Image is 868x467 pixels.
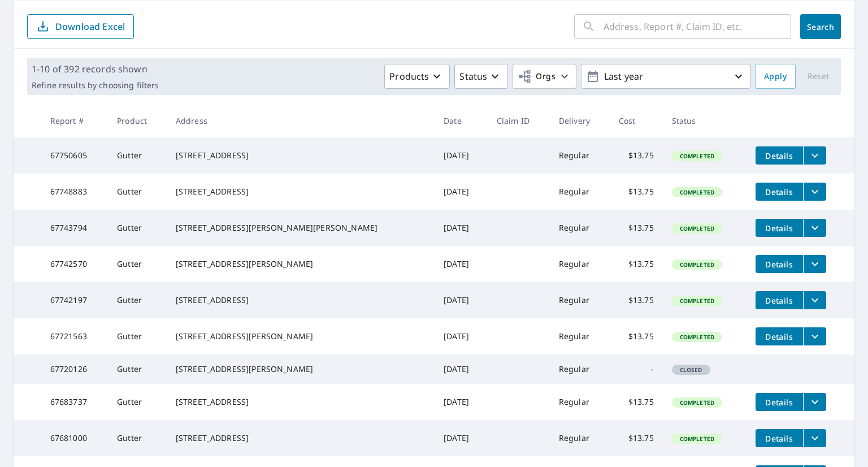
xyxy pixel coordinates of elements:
[488,104,550,137] th: Claim ID
[176,433,426,444] div: [STREET_ADDRESS]
[108,174,167,210] td: Gutter
[550,318,610,354] td: Regular
[435,420,488,456] td: [DATE]
[41,318,108,354] td: 67721563
[108,210,167,246] td: Gutter
[550,210,610,246] td: Regular
[663,104,747,137] th: Status
[581,64,750,89] button: Last year
[550,104,610,137] th: Delivery
[610,137,663,174] td: $13.75
[762,259,796,270] span: Details
[600,67,732,87] p: Last year
[762,433,796,444] span: Details
[435,318,488,354] td: [DATE]
[764,70,787,84] span: Apply
[108,420,167,456] td: Gutter
[803,219,826,237] button: filesDropdownBtn-67743794
[756,327,803,345] button: detailsBtn-67721563
[41,246,108,282] td: 67742570
[803,327,826,345] button: filesDropdownBtn-67721563
[550,384,610,420] td: Regular
[108,137,167,174] td: Gutter
[610,246,663,282] td: $13.75
[673,333,721,341] span: Completed
[610,210,663,246] td: $13.75
[41,354,108,384] td: 67720126
[756,219,803,237] button: detailsBtn-67743794
[673,297,721,305] span: Completed
[518,70,555,84] span: Orgs
[803,183,826,201] button: filesDropdownBtn-67748883
[550,174,610,210] td: Regular
[673,399,721,407] span: Completed
[673,152,721,160] span: Completed
[176,295,426,306] div: [STREET_ADDRESS]
[41,137,108,174] td: 67750605
[756,393,803,411] button: detailsBtn-67683737
[32,62,159,76] p: 1-10 of 392 records shown
[610,174,663,210] td: $13.75
[513,64,576,89] button: Orgs
[756,183,803,201] button: detailsBtn-67748883
[435,137,488,174] td: [DATE]
[454,64,508,89] button: Status
[803,255,826,273] button: filesDropdownBtn-67742570
[610,282,663,318] td: $13.75
[762,223,796,233] span: Details
[435,282,488,318] td: [DATE]
[803,429,826,447] button: filesDropdownBtn-67681000
[41,282,108,318] td: 67742197
[41,104,108,137] th: Report #
[459,70,487,83] p: Status
[610,354,663,384] td: -
[176,364,426,375] div: [STREET_ADDRESS][PERSON_NAME]
[610,384,663,420] td: $13.75
[435,104,488,137] th: Date
[108,282,167,318] td: Gutter
[435,174,488,210] td: [DATE]
[756,429,803,447] button: detailsBtn-67681000
[756,291,803,309] button: detailsBtn-67742197
[673,188,721,196] span: Completed
[604,11,791,42] input: Address, Report #, Claim ID, etc.
[435,210,488,246] td: [DATE]
[756,146,803,165] button: detailsBtn-67750605
[550,137,610,174] td: Regular
[167,104,435,137] th: Address
[176,150,426,161] div: [STREET_ADDRESS]
[435,354,488,384] td: [DATE]
[384,64,450,89] button: Products
[550,246,610,282] td: Regular
[756,255,803,273] button: detailsBtn-67742570
[550,420,610,456] td: Regular
[41,174,108,210] td: 67748883
[27,14,134,39] button: Download Excel
[762,150,796,161] span: Details
[41,384,108,420] td: 67683737
[550,282,610,318] td: Regular
[32,80,159,90] p: Refine results by choosing filters
[610,420,663,456] td: $13.75
[176,396,426,408] div: [STREET_ADDRESS]
[108,384,167,420] td: Gutter
[755,64,796,89] button: Apply
[41,210,108,246] td: 67743794
[673,261,721,269] span: Completed
[673,224,721,232] span: Completed
[550,354,610,384] td: Regular
[803,393,826,411] button: filesDropdownBtn-67683737
[108,104,167,137] th: Product
[435,384,488,420] td: [DATE]
[108,318,167,354] td: Gutter
[762,295,796,306] span: Details
[809,21,832,32] span: Search
[610,104,663,137] th: Cost
[673,366,709,374] span: Closed
[803,146,826,165] button: filesDropdownBtn-67750605
[389,70,429,83] p: Products
[610,318,663,354] td: $13.75
[176,186,426,197] div: [STREET_ADDRESS]
[762,397,796,408] span: Details
[41,420,108,456] td: 67681000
